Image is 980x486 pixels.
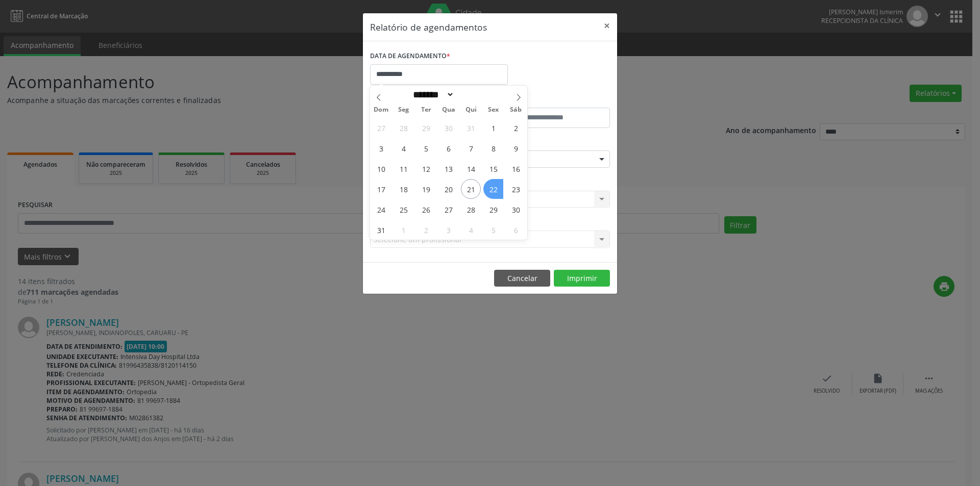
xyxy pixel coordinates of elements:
span: Agosto 16, 2025 [506,159,526,178]
input: Year [454,89,488,100]
span: Agosto 23, 2025 [506,179,526,199]
button: Cancelar [494,270,550,287]
select: Month [409,89,454,100]
span: Agosto 8, 2025 [483,138,503,158]
span: Agosto 17, 2025 [371,179,391,199]
label: DATA DE AGENDAMENTO [370,48,450,64]
span: Setembro 6, 2025 [506,220,526,240]
span: Agosto 31, 2025 [371,220,391,240]
span: Agosto 13, 2025 [438,159,458,178]
span: Ter [415,107,437,113]
span: Agosto 1, 2025 [483,118,503,138]
span: Qui [460,107,482,113]
span: Agosto 21, 2025 [461,179,481,199]
span: Agosto 19, 2025 [416,179,436,199]
span: Agosto 29, 2025 [483,199,503,219]
span: Agosto 6, 2025 [438,138,458,158]
span: Agosto 26, 2025 [416,199,436,219]
span: Agosto 9, 2025 [506,138,526,158]
span: Agosto 25, 2025 [394,199,413,219]
span: Agosto 11, 2025 [394,159,413,178]
span: Sex [482,107,505,113]
h5: Relatório de agendamentos [370,20,487,34]
span: Agosto 3, 2025 [371,138,391,158]
label: ATÉ [493,92,610,108]
button: Imprimir [554,270,610,287]
span: Agosto 30, 2025 [506,199,526,219]
span: Agosto 14, 2025 [461,159,481,178]
span: Julho 30, 2025 [438,118,458,138]
span: Agosto 27, 2025 [438,199,458,219]
span: Sáb [505,107,527,113]
span: Agosto 2, 2025 [506,118,526,138]
span: Qua [437,107,460,113]
span: Julho 28, 2025 [394,118,413,138]
span: Setembro 2, 2025 [416,220,436,240]
span: Agosto 20, 2025 [438,179,458,199]
span: Agosto 7, 2025 [461,138,481,158]
span: Seg [393,107,415,113]
span: Agosto 15, 2025 [483,159,503,178]
span: Agosto 24, 2025 [371,199,391,219]
span: Agosto 12, 2025 [416,159,436,178]
span: Setembro 1, 2025 [394,220,413,240]
span: Agosto 5, 2025 [416,138,436,158]
span: Julho 31, 2025 [461,118,481,138]
span: Dom [370,107,393,113]
span: Setembro 4, 2025 [461,220,481,240]
span: Setembro 3, 2025 [438,220,458,240]
span: Agosto 4, 2025 [394,138,413,158]
span: Agosto 18, 2025 [394,179,413,199]
button: Close [597,13,617,38]
span: Agosto 10, 2025 [371,159,391,178]
span: Julho 29, 2025 [416,118,436,138]
span: Agosto 28, 2025 [461,199,481,219]
span: Agosto 22, 2025 [483,179,503,199]
span: Julho 27, 2025 [371,118,391,138]
span: Setembro 5, 2025 [483,220,503,240]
